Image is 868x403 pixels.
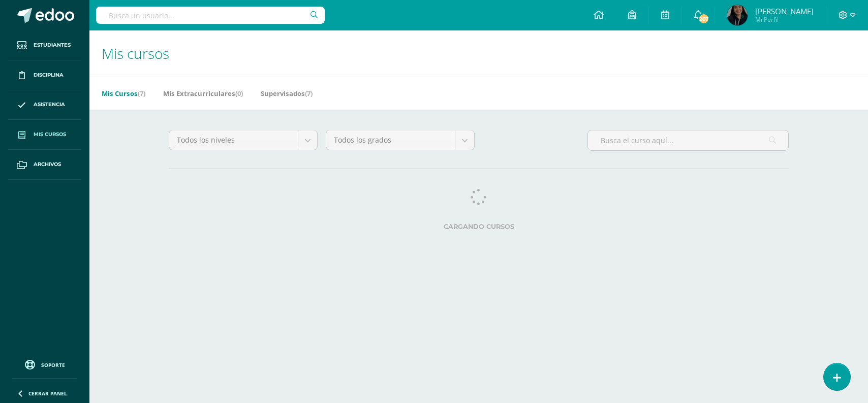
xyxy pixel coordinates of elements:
[8,90,81,120] a: Asistencia
[41,361,65,368] span: Soporte
[235,89,243,98] span: (0)
[727,5,748,25] img: 05b0c392cdf5122faff8de1dd3fa3244.png
[8,120,81,150] a: Mis cursos
[34,160,61,169] span: Archivos
[102,44,169,63] span: Mis cursos
[96,7,325,24] input: Busca un usuario...
[177,130,290,150] span: Todos los niveles
[8,60,81,90] a: Disciplina
[755,6,814,16] span: [PERSON_NAME]
[305,89,313,98] span: (7)
[102,85,145,102] a: Mis Cursos(7)
[163,85,243,102] a: Mis Extracurriculares(0)
[169,130,317,150] a: Todos los niveles
[34,100,65,109] span: Asistencia
[28,390,67,397] span: Cerrar panel
[34,71,64,79] span: Disciplina
[138,89,145,98] span: (7)
[755,15,814,24] span: Mi Perfil
[698,13,709,24] span: 267
[169,223,789,230] label: Cargando cursos
[34,130,66,139] span: Mis cursos
[8,30,81,60] a: Estudiantes
[12,357,77,371] a: Soporte
[8,150,81,180] a: Archivos
[326,130,474,150] a: Todos los grados
[34,41,71,49] span: Estudiantes
[261,85,313,102] a: Supervisados(7)
[588,130,788,150] input: Busca el curso aquí...
[334,130,447,150] span: Todos los grados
